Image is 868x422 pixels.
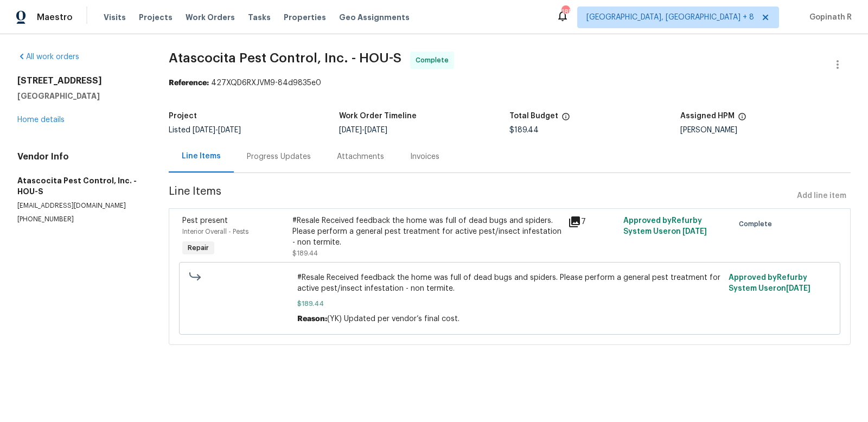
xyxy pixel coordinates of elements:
[169,112,197,120] h5: Project
[805,12,852,23] span: Gopinath R
[292,250,318,257] span: $189.44
[182,228,248,235] span: Interior Overall - Pests
[297,272,723,294] span: #Resale Received feedback the home was full of dead bugs and spiders. Please perform a general pe...
[416,55,453,66] span: Complete
[17,201,143,210] p: [EMAIL_ADDRESS][DOMAIN_NAME]
[786,285,810,292] span: [DATE]
[339,112,417,120] h5: Work Order Timeline
[169,126,241,134] span: Listed
[37,12,73,23] span: Maestro
[17,53,79,61] a: All work orders
[17,175,143,197] h5: Atascocita Pest Control, Inc. - HOU-S
[169,186,793,206] span: Line Items
[327,315,459,323] span: (YK) Updated per vendor’s final cost.
[17,151,143,162] h4: Vendor Info
[561,7,569,17] div: 185
[182,151,221,162] div: Line Items
[365,126,387,134] span: [DATE]
[292,215,561,248] div: #Resale Received feedback the home was full of dead bugs and spiders. Please perform a general pe...
[139,12,173,23] span: Projects
[169,78,851,88] div: 427XQD6RXJVM9-84d9835e0
[193,126,215,134] span: [DATE]
[247,151,311,162] div: Progress Updates
[297,315,327,323] span: Reason:
[509,112,558,120] h5: Total Budget
[623,217,707,235] span: Approved by Refurby System User on
[509,126,539,134] span: $189.44
[680,126,851,134] div: [PERSON_NAME]
[169,52,401,65] span: Atascocita Pest Control, Inc. - HOU-S
[586,12,754,23] span: [GEOGRAPHIC_DATA], [GEOGRAPHIC_DATA] + 8
[193,126,241,134] span: -
[218,126,241,134] span: [DATE]
[104,12,126,23] span: Visits
[739,219,776,229] span: Complete
[17,75,143,86] h2: [STREET_ADDRESS]
[682,228,707,235] span: [DATE]
[186,12,235,23] span: Work Orders
[680,112,735,120] h5: Assigned HPM
[410,151,439,162] div: Invoices
[738,112,746,126] span: The hpm assigned to this work order.
[337,151,384,162] div: Attachments
[297,298,723,309] span: $189.44
[248,14,271,21] span: Tasks
[339,126,362,134] span: [DATE]
[284,12,326,23] span: Properties
[183,242,213,253] span: Repair
[729,274,810,292] span: Approved by Refurby System User on
[182,217,228,225] span: Pest present
[17,215,143,224] p: [PHONE_NUMBER]
[339,126,387,134] span: -
[17,91,143,101] h5: [GEOGRAPHIC_DATA]
[339,12,410,23] span: Geo Assignments
[169,79,209,87] b: Reference:
[17,116,65,124] a: Home details
[561,112,570,126] span: The total cost of line items that have been proposed by Opendoor. This sum includes line items th...
[568,215,617,228] div: 7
